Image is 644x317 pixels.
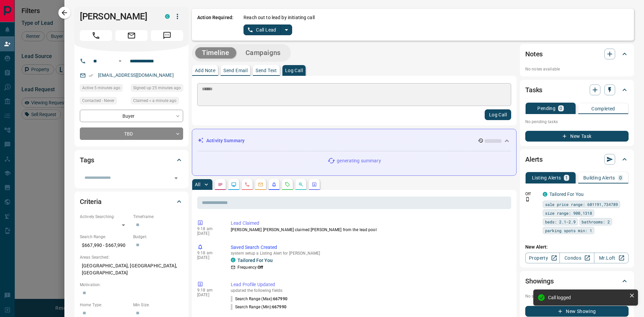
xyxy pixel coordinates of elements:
p: Completed [591,106,615,111]
p: Pending [537,106,555,111]
span: Contacted - Never [82,97,114,104]
svg: Lead Browsing Activity [231,182,236,187]
div: Criteria [80,194,183,210]
button: Log Call [485,109,511,120]
div: Tasks [525,82,629,98]
a: Tailored For You [549,192,584,197]
p: generating summary [337,157,381,164]
p: updated the following fields: [231,288,508,293]
h1: [PERSON_NAME] [80,11,155,22]
h2: Criteria [80,196,102,207]
p: Reach out to lead by initiating call [244,14,315,21]
p: [DATE] [197,255,221,260]
span: Email [115,30,148,41]
svg: Push Notification Only [525,197,530,202]
div: Alerts [525,151,629,167]
a: Tailored For You [237,258,273,263]
p: New Alert: [525,244,629,251]
p: [PERSON_NAME] [PERSON_NAME] claimed [PERSON_NAME] from the lead pool [231,227,508,233]
span: beds: 2.1-2.9 [545,218,576,225]
p: Saved Search Created [231,244,508,251]
span: size range: 900,1318 [545,210,592,216]
span: 667990 [272,305,286,309]
span: Claimed < a minute ago [133,97,176,104]
a: [EMAIL_ADDRESS][DOMAIN_NAME] [98,72,174,78]
a: Mr.Loft [594,253,629,263]
button: Campaigns [239,47,287,58]
div: condos.ca [543,192,547,197]
svg: Email Verified [89,73,93,78]
p: Action Required: [197,14,233,35]
p: Activity Summary [206,137,245,144]
h2: Showings [525,276,554,286]
a: Condos [559,253,594,263]
span: parking spots min: 1 [545,227,592,234]
p: All [195,182,200,187]
p: Budget: [133,234,183,240]
p: Motivation: [80,282,183,288]
div: Notes [525,46,629,62]
p: Lead Profile Updated [231,281,508,288]
div: Activity Summary [198,135,511,147]
button: Open [116,57,124,65]
p: Frequency: [237,264,263,270]
h2: Tags [80,155,94,165]
h2: Tasks [525,85,542,95]
strong: Off [258,265,263,270]
span: Call [80,30,112,41]
button: Timeline [195,47,236,58]
div: condos.ca [165,14,170,19]
div: Buyer [80,110,183,122]
div: split button [244,24,292,35]
p: Send Text [256,68,277,73]
p: 9:18 am [197,226,221,231]
svg: Notes [218,182,223,187]
div: Tags [80,152,183,168]
p: Off [525,191,539,197]
p: Log Call [285,68,303,73]
p: 9:18 am [197,288,221,293]
p: 9:18 am [197,251,221,255]
button: Call Lead [244,24,281,35]
span: Active 5 minutes ago [82,85,120,91]
p: Search Range (Min) : [231,304,286,310]
h2: Notes [525,49,543,59]
p: [DATE] [197,231,221,236]
span: sale price range: 601191,734789 [545,201,618,208]
span: 667990 [273,297,287,301]
p: 0 [619,175,622,180]
p: No pending tasks [525,117,629,127]
span: Signed up 25 minutes ago [133,85,181,91]
p: system setup a Listing Alert for [PERSON_NAME] [231,251,508,256]
div: Wed Sep 17 2025 [131,97,183,106]
svg: Agent Actions [312,182,317,187]
svg: Opportunities [298,182,304,187]
p: Timeframe: [133,214,183,220]
div: Wed Sep 17 2025 [80,84,127,94]
h2: Alerts [525,154,543,165]
p: No notes available [525,66,629,72]
button: Open [171,173,181,183]
p: $667,990 - $667,990 [80,240,130,251]
p: 1 [565,175,568,180]
svg: Requests [285,182,290,187]
p: Send Email [223,68,248,73]
p: Min Size: [133,302,183,308]
a: Property [525,253,560,263]
p: No showings booked [525,293,629,299]
span: bathrooms: 2 [582,218,610,225]
p: [DATE] [197,293,221,297]
p: Building Alerts [583,175,615,180]
p: Lead Claimed [231,220,508,227]
div: Wed Sep 17 2025 [131,84,183,94]
button: New Task [525,131,629,142]
div: condos.ca [231,258,235,262]
div: Showings [525,273,629,289]
p: Actively Searching: [80,214,130,220]
p: Areas Searched: [80,254,183,260]
svg: Calls [245,182,250,187]
div: Call logged [548,295,627,300]
p: Search Range (Max) : [231,296,287,302]
p: 0 [559,106,562,111]
p: Listing Alerts [532,175,561,180]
